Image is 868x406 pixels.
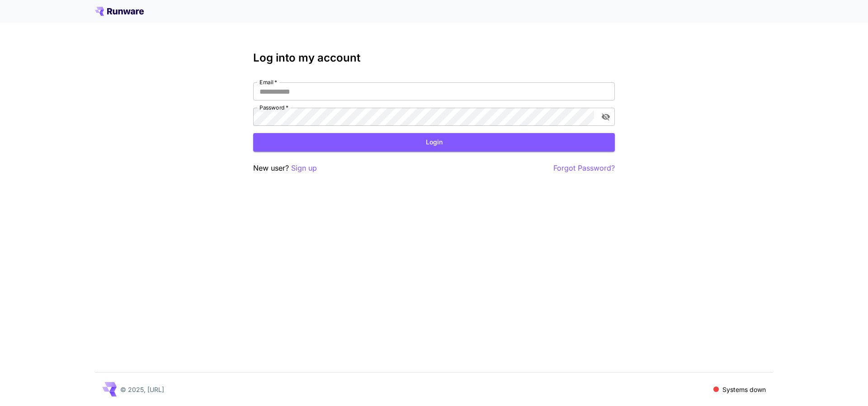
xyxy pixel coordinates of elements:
label: Email [259,78,277,86]
button: Login [253,133,615,152]
button: Sign up [291,162,317,174]
button: toggle password visibility [598,109,614,125]
p: © 2025, [URL] [120,385,164,394]
p: Systems down [722,385,766,394]
h3: Log into my account [253,52,615,64]
label: Password [259,104,288,111]
p: New user? [253,162,317,174]
button: Forgot Password? [553,162,615,174]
